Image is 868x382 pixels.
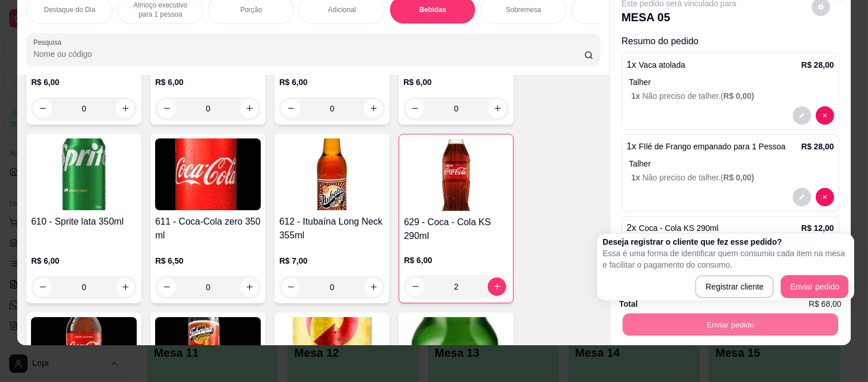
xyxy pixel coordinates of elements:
p: R$ 6,50 [155,255,261,267]
h4: 629 - Coca - Cola KS 290ml [404,215,508,243]
button: Enviar pedido [623,314,838,336]
p: R$ 6,00 [403,76,509,88]
p: Essa é uma forma de identificar quem consumiu cada item na mesa e facilitar o pagamento do consumo. [603,248,848,271]
button: increase-product-quantity [116,99,134,118]
p: Porção [240,5,262,14]
p: R$ 6,00 [279,76,385,88]
span: 1 x [631,173,642,182]
img: product-image [279,138,385,210]
span: FIlé de Frango empanado para 1 Pessoa [639,142,785,151]
p: Sobremesa [506,5,541,14]
button: decrease-product-quantity [816,106,834,125]
h4: 611 - Coca-Cola zero 350 ml [155,215,261,242]
p: Não preciso de talher. ( [631,90,834,102]
button: increase-product-quantity [240,278,259,296]
button: decrease-product-quantity [157,99,176,118]
p: R$ 28,00 [801,59,834,71]
strong: Total [619,299,638,308]
img: product-image [155,138,261,210]
button: decrease-product-quantity [281,278,300,296]
button: decrease-product-quantity [33,99,52,118]
button: increase-product-quantity [364,99,383,118]
button: decrease-product-quantity [281,99,300,118]
h4: 610 - Sprite lata 350ml [31,215,137,229]
span: R$ 0,00 ) [723,91,754,101]
button: decrease-product-quantity [406,99,424,118]
button: decrease-product-quantity [793,188,811,206]
button: Registrar cliente [695,275,774,298]
button: Enviar pedido [781,275,848,298]
p: MESA 05 [622,9,736,25]
p: R$ 6,00 [155,76,261,88]
p: R$ 6,00 [31,76,137,88]
button: decrease-product-quantity [33,278,52,296]
p: R$ 7,00 [279,255,385,267]
button: decrease-product-quantity [157,278,176,296]
button: increase-product-quantity [116,278,134,296]
p: R$ 12,00 [801,222,834,234]
h2: Deseja registrar o cliente que fez esse pedido? [603,236,848,248]
p: Resumo do pedido [622,34,839,48]
input: Pesquisa [33,48,584,60]
p: Talher [629,76,834,88]
p: Almoço executivo para 1 pessoa [127,1,194,19]
p: R$ 6,00 [31,255,137,267]
span: R$ 0,00 ) [723,173,754,182]
p: R$ 28,00 [801,141,834,152]
img: product-image [404,139,508,211]
button: increase-product-quantity [488,277,506,296]
button: decrease-product-quantity [406,277,425,296]
img: product-image [31,138,137,210]
p: 1 x [627,140,786,153]
p: Não preciso de talher. ( [631,172,834,183]
p: R$ 6,00 [404,254,508,266]
span: 1 x [631,91,642,101]
label: Pesquisa [33,37,65,47]
button: decrease-product-quantity [816,188,834,206]
p: Destaque do Dia [44,5,95,14]
p: 2 x [627,221,719,235]
p: Adicional [328,5,356,14]
p: 1 x [627,58,685,72]
span: Coca - Cola KS 290ml [639,223,719,233]
span: Vaca atolada [639,60,685,70]
button: decrease-product-quantity [793,106,811,125]
p: Talher [629,158,834,169]
button: increase-product-quantity [364,278,383,296]
h4: 612 - Itubaína Long Neck 355ml [279,215,385,242]
button: increase-product-quantity [240,99,259,118]
span: R$ 68,00 [809,298,842,310]
p: Bebidas [419,5,446,14]
button: increase-product-quantity [488,99,507,118]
